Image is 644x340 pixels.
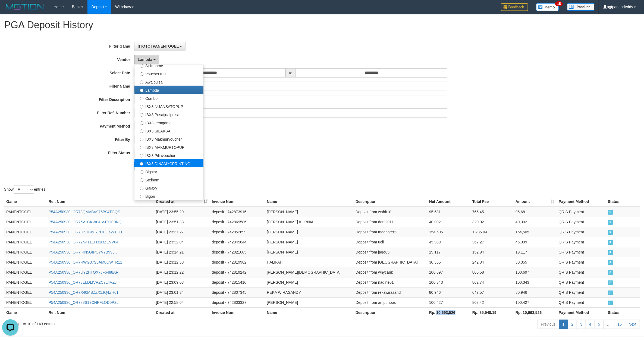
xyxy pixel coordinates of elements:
label: IBX3 Pilihvoucher [134,151,203,159]
input: IBX3 DINAMYCPRINTING [140,162,143,166]
td: [DATE] 23:09:03 [154,277,210,287]
a: P54A250930_OR788S19CNPFLOD0P2L [49,300,119,305]
th: Rp. 85,548.19 [470,307,513,317]
span: [ITOTO] PANENTOGEL [138,44,179,48]
a: 5 [595,320,604,329]
label: IBX3 NUANSATOPUP [134,102,203,110]
span: PAID [608,250,613,255]
a: 4 [586,320,595,329]
th: Created at [154,307,210,317]
td: PANENTOGEL [4,277,46,287]
a: Previous [537,320,559,329]
label: IBX3 Makmurvoucher [134,135,203,143]
td: 45,909 [427,237,470,247]
a: … [604,320,614,329]
td: 802.74 [470,277,513,287]
th: Net Amount [427,197,470,207]
td: [PERSON_NAME] [265,237,353,247]
td: QRIS Payment [557,217,606,227]
td: [PERSON_NAME][DEMOGRAPHIC_DATA] [265,267,353,277]
input: Lambda [140,89,143,92]
td: Deposit from [GEOGRAPHIC_DATA] [353,257,427,267]
label: Galaxy [134,184,203,192]
td: PANENTOGEL [4,247,46,257]
td: 100,427 [427,297,470,307]
a: 3 [577,320,586,329]
td: 367.27 [470,237,513,247]
span: PAID [608,270,613,275]
td: [DATE] 23:01:34 [154,287,210,297]
td: PANENTOGEL [4,257,46,267]
td: deposit - 742807345 [210,287,265,297]
input: Voucher100 [140,72,143,76]
td: [DATE] 23:55:29 [154,207,210,217]
td: 40,002 [513,217,557,227]
td: 154,505 [513,227,557,237]
td: 647.57 [470,287,513,297]
input: IBX3 NUANSATOPUP [140,105,143,109]
th: Description [353,307,427,317]
label: IBX3 Itemgame [134,118,203,126]
th: Game [4,197,46,207]
th: Created at: activate to sort column ascending [154,197,210,207]
input: IBX3 Makmurvoucher [140,138,143,141]
input: Sidikgame [140,64,143,68]
td: 45,909 [513,237,557,247]
td: 80,946 [427,287,470,297]
label: Show entries [4,186,45,194]
td: QRIS Payment [557,247,606,257]
td: deposit - 742815410 [210,277,265,287]
th: Ref. Num [46,307,154,317]
td: QRIS Payment [557,287,606,297]
td: deposit - 742819962 [210,257,265,267]
a: P54A250930_OR7IRN5GIPCYV7B99LK [49,250,117,254]
td: Deposit from wahit10 [353,207,427,217]
img: Feedback.jpg [501,3,528,11]
td: Deposit from doni2011 [353,217,427,227]
td: 30,355 [513,257,557,267]
td: 152.94 [470,247,513,257]
label: Bigstar [134,167,203,175]
td: QRIS Payment [557,237,606,247]
a: P54A250930_OR7RWG37S5AM8QWTR11 [49,260,122,264]
td: 765.45 [470,207,513,217]
td: 805.58 [470,267,513,277]
h1: PGA Deposit History [4,20,640,30]
td: 320.02 [470,217,513,227]
td: [PERSON_NAME] KURNIA [265,217,353,227]
td: deposit - 742803327 [210,297,265,307]
td: QRIS Payment [557,297,606,307]
td: Deposit from ampunbos [353,297,427,307]
td: [DATE] 22:58:04 [154,297,210,307]
td: PANENTOGEL [4,227,46,237]
th: Rp. 10,693,526 [427,307,470,317]
span: PAID [608,260,613,265]
a: P54A250930_OR73ELDLIVRZC7L4VZJ [49,280,117,285]
input: Combo [140,97,143,100]
input: Bigon [140,195,143,198]
a: P54A250930_OR76V1CKWCUVJTOE9NQ [49,220,122,224]
td: [DATE] 23:32:04 [154,237,210,247]
select: Showentries [14,186,34,194]
td: 95,681 [513,207,557,217]
input: Galaxy [140,187,143,190]
label: Bigon [134,192,203,200]
label: IBX3 MAKMURTOPUP [134,143,203,151]
th: Rp. 10,693,526 [513,307,557,317]
td: 100,427 [513,297,557,307]
label: Steihom [134,175,203,184]
td: QRIS Payment [557,267,606,277]
td: 100,697 [513,267,557,277]
td: [PERSON_NAME] [265,297,353,307]
th: Status [606,307,640,317]
td: QRIS Payment [557,227,606,237]
td: 80,946 [513,287,557,297]
td: 95,681 [427,207,470,217]
button: Open LiveChat chat widget [2,2,18,18]
td: [PERSON_NAME] [265,227,353,237]
th: Payment Method [557,197,606,207]
td: 40,002 [427,217,470,227]
th: Invoice Num [210,197,265,207]
td: 19,117 [513,247,557,257]
input: IBX3 Itemgame [140,121,143,125]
